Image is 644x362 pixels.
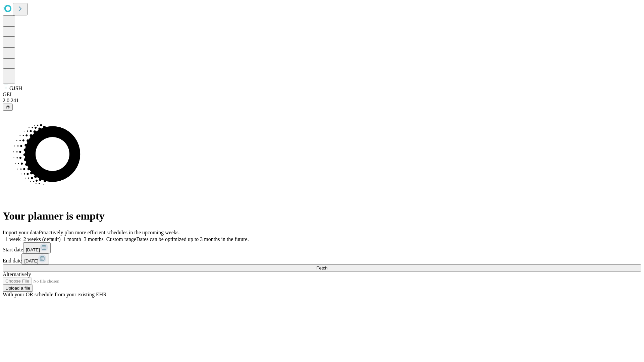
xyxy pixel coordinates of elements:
span: @ [5,105,10,110]
span: Alternatively [3,271,31,277]
span: 1 week [5,236,21,242]
span: Fetch [316,265,327,270]
span: [DATE] [24,258,38,263]
div: 2.0.241 [3,98,641,104]
div: End date [3,253,641,264]
div: GEI [3,92,641,98]
div: Start date [3,242,641,253]
span: Import your data [3,230,39,235]
button: Fetch [3,264,641,271]
span: With your OR schedule from your existing EHR [3,292,107,297]
span: [DATE] [26,247,40,252]
span: Dates can be optimized up to 3 months in the future. [136,236,249,242]
h1: Your planner is empty [3,210,641,222]
span: 1 month [63,236,81,242]
span: Custom range [106,236,136,242]
span: 2 weeks (default) [23,236,61,242]
span: Proactively plan more efficient schedules in the upcoming weeks. [39,230,180,235]
button: [DATE] [21,253,49,264]
span: GJSH [9,85,22,91]
span: 3 months [84,236,104,242]
button: Upload a file [3,285,33,292]
button: @ [3,104,13,111]
button: [DATE] [23,242,51,253]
